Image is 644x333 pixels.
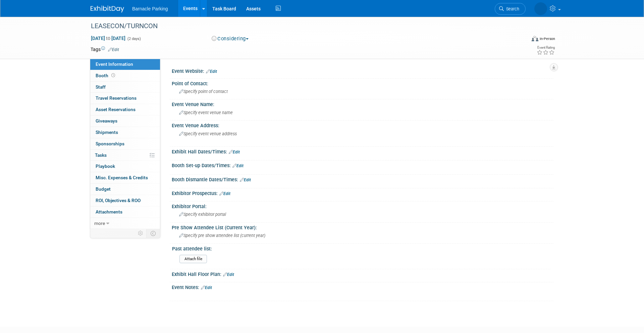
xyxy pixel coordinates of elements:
[179,131,237,136] span: Specify event venue address
[201,285,212,290] a: Edit
[91,35,126,41] span: [DATE] [DATE]
[91,46,119,53] td: Tags
[172,66,553,75] div: Event Website:
[110,73,116,78] span: Booth not reserved yet
[539,36,555,41] div: In-Person
[172,175,553,183] div: Booth Dismantle Dates/Times:
[532,36,538,41] img: Format-Inperson.png
[96,198,141,203] span: ROI, Objectives & ROO
[90,195,160,206] a: ROI, Objectives & ROO
[96,61,133,67] span: Event Information
[240,178,251,182] a: Edit
[90,150,160,161] a: Tasks
[96,95,137,101] span: Travel Reservations
[219,191,230,196] a: Edit
[90,70,160,81] a: Booth
[147,229,160,238] td: Toggle Event Tabs
[90,59,160,70] a: Event Information
[96,118,117,124] span: Giveaways
[486,35,555,45] div: Event Format
[90,93,160,104] a: Travel Reservations
[96,186,111,192] span: Budget
[108,47,119,52] a: Edit
[179,110,233,115] span: Specify event venue name
[105,36,111,41] span: to
[172,147,553,155] div: Exhibit Hall Dates/Times:
[132,6,168,11] span: Barnacle Parking
[127,37,141,41] span: (2 days)
[179,89,228,94] span: Specify point of contact
[91,6,124,12] img: ExhibitDay
[96,130,118,135] span: Shipments
[223,272,234,277] a: Edit
[172,244,550,252] div: Past attendee list:
[534,2,547,15] img: Samantha Berardis
[96,175,148,180] span: Misc. Expenses & Credits
[90,138,160,149] a: Sponsorships
[504,6,519,11] span: Search
[537,46,555,49] div: Event Rating
[172,223,553,231] div: Pre Show Attendee List (Current Year):
[206,69,217,74] a: Edit
[172,201,553,210] div: Exhibitor Portal:
[172,79,553,87] div: Point of Contact:
[90,161,160,172] a: Playbook
[179,212,226,217] span: Specify exhibitor portal
[172,121,553,129] div: Event Venue Address:
[95,152,107,158] span: Tasks
[96,141,124,146] span: Sponsorships
[90,172,160,183] a: Misc. Expenses & Credits
[90,104,160,115] a: Asset Reservations
[90,184,160,195] a: Budget
[209,35,251,42] button: Considering
[90,127,160,138] a: Shipments
[172,269,553,278] div: Exhibit Hall Floor Plan:
[89,20,516,32] div: LEASECON/TURNCON
[172,188,553,197] div: Exhibitor Prospectus:
[96,73,116,78] span: Booth
[90,115,160,127] a: Giveaways
[96,209,122,215] span: Attachments
[172,99,553,108] div: Event Venue Name:
[90,218,160,229] a: more
[96,107,136,112] span: Asset Reservations
[232,163,244,168] a: Edit
[135,229,147,238] td: Personalize Event Tab Strip
[96,163,115,169] span: Playbook
[495,3,526,15] a: Search
[229,150,240,154] a: Edit
[90,82,160,93] a: Staff
[90,206,160,218] a: Attachments
[172,160,553,169] div: Booth Set-up Dates/Times:
[96,84,106,90] span: Staff
[172,282,553,291] div: Event Notes:
[179,233,265,238] span: Specify pre show attendee list (current year)
[94,221,105,226] span: more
